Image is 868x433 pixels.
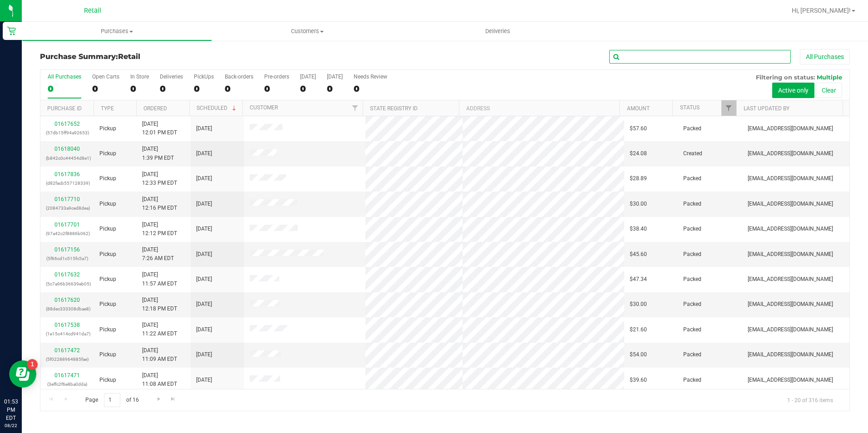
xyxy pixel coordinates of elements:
[196,174,212,183] span: [DATE]
[104,393,120,407] input: 1
[22,22,212,41] a: Purchases
[142,170,177,187] span: [DATE] 12:33 PM EDT
[196,200,212,208] span: [DATE]
[744,105,789,112] a: Last Updated By
[99,325,116,334] span: Pickup
[46,355,89,364] p: (5f02288964885fae)
[225,74,253,80] div: Back-orders
[473,27,523,35] span: Deliveries
[196,350,212,359] span: [DATE]
[370,105,418,112] a: State Registry ID
[683,300,701,309] span: Packed
[680,104,700,111] a: Status
[143,105,167,112] a: Ordered
[46,154,89,162] p: (b842c0c44454d8e1)
[630,200,647,208] span: $30.00
[99,174,116,183] span: Pickup
[748,325,833,334] span: [EMAIL_ADDRESS][DOMAIN_NAME]
[54,146,80,152] a: 01618040
[7,26,16,35] inline-svg: Retail
[54,246,80,253] a: 01617156
[99,149,116,158] span: Pickup
[84,7,101,15] span: Retail
[46,229,89,238] p: (97a42c2f8886b062)
[748,174,833,183] span: [EMAIL_ADDRESS][DOMAIN_NAME]
[99,376,116,384] span: Pickup
[196,149,212,158] span: [DATE]
[772,83,814,98] button: Active only
[196,225,212,233] span: [DATE]
[748,376,833,384] span: [EMAIL_ADDRESS][DOMAIN_NAME]
[354,84,387,94] div: 0
[196,325,212,334] span: [DATE]
[54,322,80,328] a: 01617538
[142,195,177,212] span: [DATE] 12:16 PM EDT
[756,74,815,81] span: Filtering on status:
[142,321,177,338] span: [DATE] 11:22 AM EDT
[748,275,833,284] span: [EMAIL_ADDRESS][DOMAIN_NAME]
[99,350,116,359] span: Pickup
[196,376,212,384] span: [DATE]
[630,376,647,384] span: $39.60
[167,393,180,405] a: Go to the last page
[142,371,177,389] span: [DATE] 11:08 AM EDT
[99,250,116,259] span: Pickup
[142,271,177,288] span: [DATE] 11:57 AM EDT
[264,84,289,94] div: 0
[46,128,89,137] p: (57db15ff94a92653)
[630,300,647,309] span: $30.00
[721,100,736,116] a: Filter
[54,372,80,379] a: 01617471
[54,221,80,228] a: 01617701
[196,300,212,309] span: [DATE]
[300,74,316,80] div: [DATE]
[816,83,842,98] button: Clear
[748,225,833,233] span: [EMAIL_ADDRESS][DOMAIN_NAME]
[46,179,89,187] p: (d82facb557128339)
[118,52,140,61] span: Retail
[142,221,177,238] span: [DATE] 12:12 PM EDT
[142,246,174,263] span: [DATE] 7:26 AM EDT
[683,174,701,183] span: Packed
[630,174,647,183] span: $28.89
[354,74,387,80] div: Needs Review
[142,346,177,364] span: [DATE] 11:09 AM EDT
[54,121,80,127] a: 01617652
[160,74,183,80] div: Deliveries
[748,200,833,208] span: [EMAIL_ADDRESS][DOMAIN_NAME]
[130,84,149,94] div: 0
[46,280,89,288] p: (5c7a96b36639eb05)
[54,196,80,202] a: 01617710
[46,204,89,212] p: (2084733a9ced8dea)
[792,7,851,14] span: Hi, [PERSON_NAME]!
[683,350,701,359] span: Packed
[99,300,116,309] span: Pickup
[54,271,80,278] a: 01617632
[142,145,174,162] span: [DATE] 1:39 PM EDT
[48,84,81,94] div: 0
[101,105,114,112] a: Type
[22,27,212,35] span: Purchases
[748,300,833,309] span: [EMAIL_ADDRESS][DOMAIN_NAME]
[4,398,18,422] p: 01:53 PM EDT
[99,200,116,208] span: Pickup
[92,84,119,94] div: 0
[683,325,701,334] span: Packed
[46,254,89,263] p: (5f66cd1c515fc5a7)
[92,74,119,80] div: Open Carts
[630,275,647,284] span: $47.34
[196,124,212,133] span: [DATE]
[683,124,701,133] span: Packed
[800,49,850,64] button: All Purchases
[160,84,183,94] div: 0
[817,74,842,81] span: Multiple
[683,376,701,384] span: Packed
[780,393,840,407] span: 1 - 20 of 316 items
[630,124,647,133] span: $57.60
[54,347,80,354] a: 01617472
[264,74,289,80] div: Pre-orders
[250,104,278,111] a: Customer
[48,74,81,80] div: All Purchases
[196,275,212,284] span: [DATE]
